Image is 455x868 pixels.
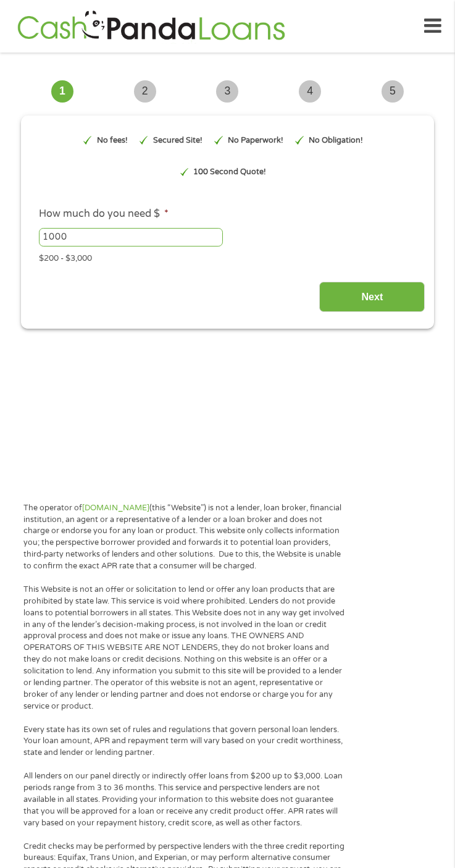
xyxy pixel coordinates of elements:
[23,502,345,572] p: The operator of (this “Website”) is not a lender, loan broker, financial institution, an agent or...
[23,770,345,828] p: All lenders on our panel directly or indirectly offer loans from $200 up to $3,000. Loan periods ...
[39,208,169,221] label: How much do you need $
[14,9,289,44] img: GetLoanNow Logo
[51,80,73,103] span: 1
[39,248,416,265] div: $200 - $3,000
[216,80,238,103] span: 3
[23,724,345,759] p: Every state has its own set of rules and regulations that govern personal loan lenders. Your loan...
[309,135,363,146] p: No Obligation!
[82,503,149,513] a: [DOMAIN_NAME]
[228,135,283,146] p: No Paperwork!
[134,80,156,103] span: 2
[299,80,321,103] span: 4
[153,135,202,146] p: Secured Site!
[97,135,128,146] p: No fees!
[319,282,425,312] input: Next
[193,166,266,178] p: 100 Second Quote!
[382,80,404,103] span: 5
[23,584,345,712] p: This Website is not an offer or solicitation to lend or offer any loan products that are prohibit...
